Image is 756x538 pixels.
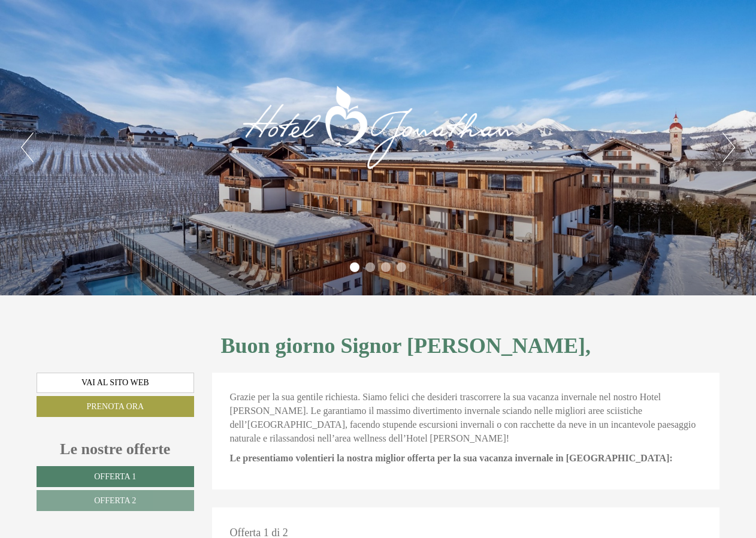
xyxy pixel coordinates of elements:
[94,472,136,481] span: Offerta 1
[221,334,591,358] h1: Buon giorno Signor [PERSON_NAME],
[230,391,702,445] p: Grazie per la sua gentile richiesta. Siamo felici che desideri trascorrere la sua vacanza inverna...
[37,373,194,393] a: Vai al sito web
[37,438,194,460] div: Le nostre offerte
[37,396,194,417] a: Prenota ora
[722,132,735,162] button: Next
[21,132,34,162] button: Previous
[230,453,673,463] strong: Le presentiamo volentieri la nostra miglior offerta per la sua vacanza invernale in [GEOGRAPHIC_D...
[94,496,136,505] span: Offerta 2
